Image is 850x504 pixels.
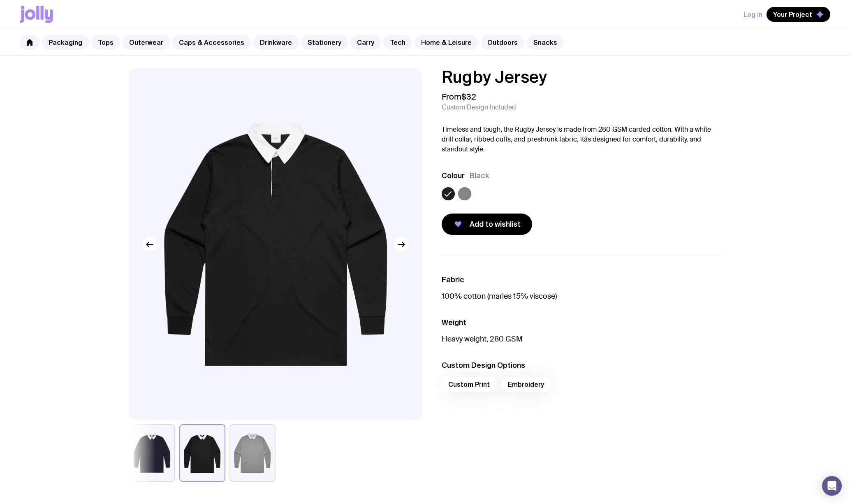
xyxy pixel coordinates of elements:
h3: Colour [442,171,465,181]
span: Add to wishlist [470,219,521,229]
button: Add to wishlist [442,214,532,235]
h1: Rugby Jersey [442,69,721,85]
a: Stationery [301,35,348,50]
h3: Weight [442,318,721,327]
a: Tops [91,35,120,50]
h3: Fabric [442,275,721,285]
button: Log In [743,7,762,22]
span: Your Project [773,10,812,19]
a: Snacks [527,35,564,50]
span: Custom Design Included [442,103,516,111]
a: Outerwear [123,35,170,50]
a: Carry [350,35,381,50]
h3: Custom Design Options [442,360,721,370]
p: Timeless and tough, the Rugby Jersey is made from 280 GSM carded cotton. With a white drill colla... [442,125,721,154]
a: Drinkware [253,35,299,50]
a: Home & Leisure [415,35,478,50]
span: From [442,92,476,102]
a: Caps & Accessories [172,35,251,50]
a: Packaging [42,35,89,50]
div: Open Intercom Messenger [822,476,842,496]
p: Heavy weight, 280 GSM [442,334,721,344]
button: Your Project [767,7,830,22]
span: Black [470,171,489,181]
a: Tech [383,35,412,50]
p: 100% cotton (marles 15% viscose) [442,291,721,301]
span: $32 [461,91,476,102]
a: Outdoors [481,35,524,50]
